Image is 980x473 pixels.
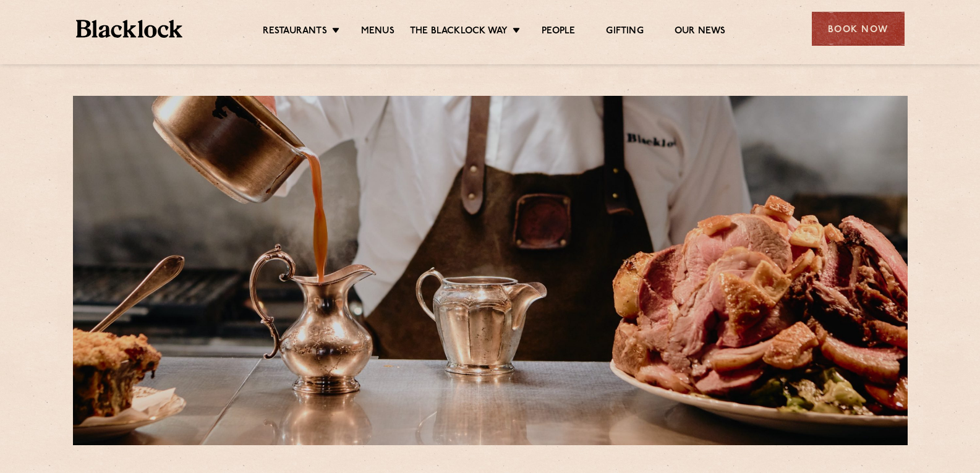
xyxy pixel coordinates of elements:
a: Gifting [606,25,643,39]
a: Menus [361,25,394,39]
a: The Blacklock Way [410,25,508,39]
a: Our News [675,25,726,39]
a: People [542,25,575,39]
a: Restaurants [263,25,327,39]
div: Book Now [812,12,905,46]
img: BL_Textured_Logo-footer-cropped.svg [76,20,183,38]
